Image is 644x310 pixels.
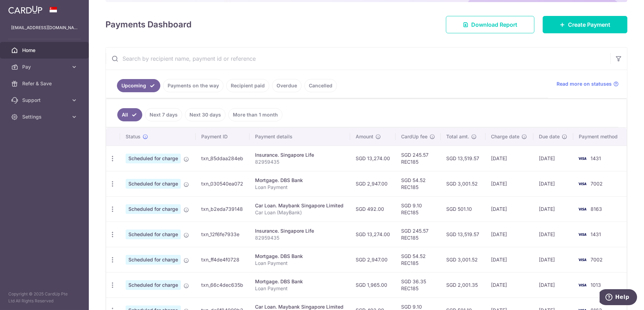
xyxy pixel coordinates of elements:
span: Settings [22,113,68,120]
img: Bank Card [575,154,589,163]
span: Scheduled for charge [126,154,181,163]
div: Mortgage. DBS Bank [255,278,345,285]
div: Mortgage. DBS Bank [255,253,345,260]
span: Amount [356,133,373,140]
td: [DATE] [533,247,573,272]
td: [DATE] [485,247,533,272]
span: Total amt. [446,133,469,140]
a: Read more on statuses [557,80,619,87]
span: Status [126,133,141,140]
img: Bank Card [575,256,589,264]
th: Payment method [573,128,627,146]
td: SGD 245.57 REC185 [396,222,441,247]
span: Scheduled for charge [126,179,181,189]
a: Create Payment [543,16,627,33]
div: Insurance. Singapore Life [255,152,345,158]
span: CardUp fee [401,133,427,140]
img: Bank Card [575,230,589,239]
td: SGD 54.52 REC185 [396,247,441,272]
input: Search by recipient name, payment id or reference [106,48,610,70]
p: Loan Payment [255,260,345,267]
td: [DATE] [485,222,533,247]
span: 7002 [591,257,603,262]
td: txn_85ddaa284eb [196,146,249,171]
p: 82959435 [255,234,345,241]
td: SGD 9.10 REC185 [396,196,441,222]
span: Due date [539,133,560,140]
span: Pay [22,63,68,70]
p: 82959435 [255,158,345,165]
td: SGD 501.10 [441,196,485,222]
th: Payment details [249,128,350,146]
td: SGD 54.52 REC185 [396,171,441,196]
span: Download Report [471,20,517,29]
a: Next 30 days [185,108,226,121]
span: Charge date [491,133,519,140]
td: [DATE] [533,196,573,222]
a: Cancelled [304,79,337,92]
td: txn_030540ea072 [196,171,249,196]
a: Upcoming [117,79,160,92]
td: SGD 2,947.00 [350,247,396,272]
td: SGD 2,001.35 [441,272,485,298]
td: [DATE] [485,146,533,171]
div: Insurance. Singapore Life [255,227,345,234]
p: Loan Payment [255,184,345,191]
a: Payments on the way [163,79,223,92]
span: 1431 [591,231,601,237]
th: Payment ID [196,128,249,146]
span: 1013 [591,282,601,288]
td: [DATE] [485,171,533,196]
td: txn_12f6fe7933e [196,222,249,247]
img: Bank Card [575,180,589,188]
td: SGD 13,519.57 [441,146,485,171]
p: Car Loan (MayBank) [255,209,345,216]
td: SGD 245.57 REC185 [396,146,441,171]
iframe: Opens a widget where you can find more information [600,289,637,307]
span: Read more on statuses [557,80,612,87]
span: 8163 [591,206,602,212]
td: [DATE] [533,272,573,298]
span: Refer & Save [22,80,68,87]
td: txn_b2eda739148 [196,196,249,222]
td: [DATE] [485,272,533,298]
img: Bank Card [575,205,589,213]
a: All [117,108,142,121]
span: Create Payment [568,20,610,29]
span: Home [22,47,68,54]
div: Mortgage. DBS Bank [255,177,345,184]
td: SGD 492.00 [350,196,396,222]
p: Loan Payment [255,285,345,292]
td: SGD 13,274.00 [350,222,396,247]
span: 1431 [591,155,601,161]
div: Car Loan. Maybank Singapore Limited [255,202,345,209]
span: Scheduled for charge [126,230,181,239]
a: Next 7 days [145,108,182,121]
a: Recipient paid [226,79,269,92]
span: Scheduled for charge [126,204,181,214]
span: Support [22,97,68,104]
td: SGD 3,001.52 [441,247,485,272]
td: SGD 3,001.52 [441,171,485,196]
td: SGD 36.35 REC185 [396,272,441,298]
a: Download Report [446,16,534,33]
img: Bank Card [575,281,589,289]
td: txn_ff4de4f0728 [196,247,249,272]
td: [DATE] [533,146,573,171]
td: SGD 13,519.57 [441,222,485,247]
span: Scheduled for charge [126,280,181,290]
a: Overdue [272,79,302,92]
td: [DATE] [533,222,573,247]
a: More than 1 month [228,108,282,121]
h4: Payments Dashboard [105,18,192,31]
td: SGD 1,965.00 [350,272,396,298]
span: 7002 [591,181,603,187]
img: CardUp [8,6,42,14]
td: SGD 13,274.00 [350,146,396,171]
span: Scheduled for charge [126,255,181,265]
td: SGD 2,947.00 [350,171,396,196]
td: [DATE] [533,171,573,196]
td: txn_66c4dec635b [196,272,249,298]
td: [DATE] [485,196,533,222]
